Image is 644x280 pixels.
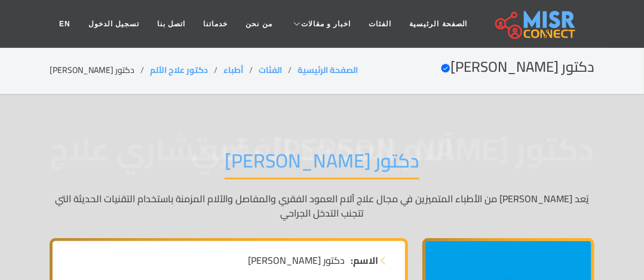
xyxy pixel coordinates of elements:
svg: Verified account [441,63,450,73]
a: الصفحة الرئيسية [298,62,358,78]
strong: الاسم: [351,253,378,267]
a: اتصل بنا [148,13,194,35]
a: الفئات [360,13,400,35]
a: من نحن [237,13,281,35]
a: EN [50,13,79,35]
a: تسجيل الدخول [79,13,148,35]
a: اخبار و مقالات [281,13,360,35]
img: main.misr_connect [495,9,575,39]
span: اخبار و مقالات [301,19,351,29]
a: الفئات [259,62,282,78]
p: يُعد [PERSON_NAME] من الأطباء المتميزين في مجال علاج آلام العمود الفقري والمفاصل والآلام المزمنة ... [50,191,594,220]
h2: دكتور [PERSON_NAME] [441,59,594,76]
a: دكتور علاج الألم [150,62,208,78]
h1: دكتور [PERSON_NAME] [225,149,419,179]
a: خدماتنا [194,13,237,35]
span: دكتور [PERSON_NAME] [248,253,345,267]
a: الصفحة الرئيسية [400,13,476,35]
a: أطباء [223,62,243,78]
li: دكتور [PERSON_NAME] [50,64,150,77]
